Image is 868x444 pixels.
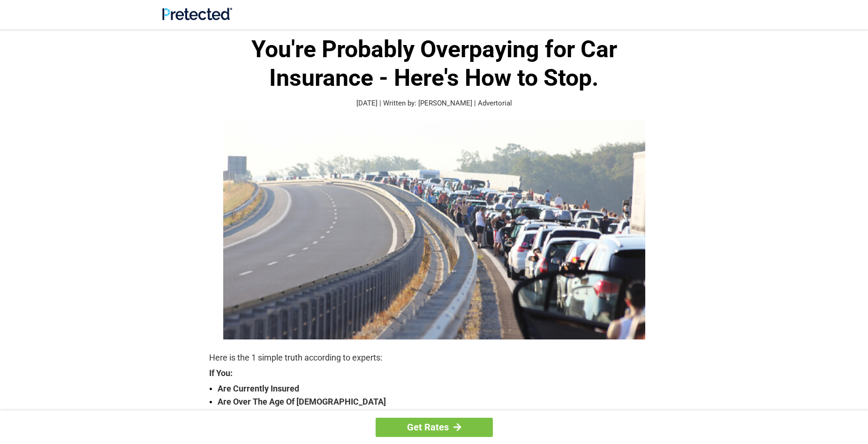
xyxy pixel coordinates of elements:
p: Here is the 1 simple truth according to experts: [209,351,659,364]
h1: You're Probably Overpaying for Car Insurance - Here's How to Stop. [209,35,659,92]
strong: Are Currently Insured [218,382,659,395]
img: Site Logo [162,8,232,20]
p: [DATE] | Written by: [PERSON_NAME] | Advertorial [209,98,659,109]
strong: If You: [209,369,659,377]
strong: Drive Less Than 50 Miles Per Day [218,408,659,421]
strong: Are Over The Age Of [DEMOGRAPHIC_DATA] [218,395,659,408]
a: Get Rates [376,418,493,437]
a: Site Logo [162,13,232,22]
